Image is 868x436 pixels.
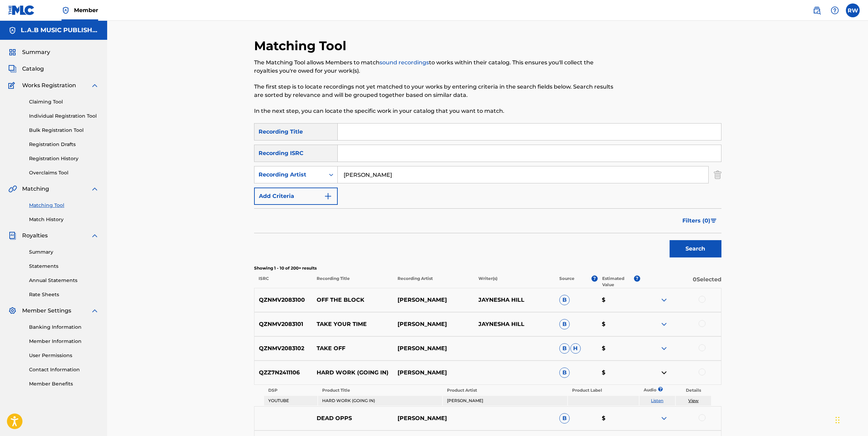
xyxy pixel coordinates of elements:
[29,291,99,298] a: Rate Sheets
[597,414,640,423] p: $
[324,192,332,200] img: 9d2ae6d4665cec9f34b9.svg
[559,295,570,305] span: B
[597,344,640,353] p: $
[660,369,668,377] img: contract
[29,263,99,270] a: Statements
[254,344,312,353] p: QZNMV2083102
[22,231,48,240] span: Royalties
[312,414,393,423] p: DEAD OPPS
[29,155,99,162] a: Registration History
[660,320,668,328] img: expand
[8,5,35,15] img: MLC Logo
[254,123,721,261] form: Search Form
[559,367,570,378] span: B
[312,275,393,288] p: Recording Title
[676,385,711,395] th: Details
[29,127,99,134] a: Bulk Registration Tool
[264,396,317,406] td: YOUTUBE
[91,307,99,315] img: expand
[678,212,721,229] button: Filters (0)
[312,296,393,304] p: OFF THE BLOCK
[660,414,668,423] img: expand
[8,185,17,193] img: Matching
[29,169,99,176] a: Overclaims Tool
[474,320,555,328] p: JAYNESHA HILL
[29,98,99,106] a: Claiming Tool
[810,3,824,17] a: Public Search
[591,275,598,282] span: ?
[74,6,98,14] span: Member
[254,275,312,288] p: ISRC
[640,387,648,393] p: Audio
[597,296,640,304] p: $
[29,352,99,359] a: User Permissions
[393,369,474,377] p: [PERSON_NAME]
[62,6,70,15] img: Top Rightsholder
[393,414,474,423] p: [PERSON_NAME]
[29,112,99,120] a: Individual Registration Tool
[254,38,350,54] h2: Matching Tool
[559,319,570,329] span: B
[393,320,474,328] p: [PERSON_NAME]
[254,369,312,377] p: QZZ7N2411106
[393,344,474,353] p: [PERSON_NAME]
[29,366,99,373] a: Contact Information
[22,185,49,193] span: Matching
[29,380,99,388] a: Member Benefits
[254,188,338,205] button: Add Criteria
[254,265,721,271] p: Showing 1 - 10 of 200+ results
[393,296,474,304] p: [PERSON_NAME]
[711,219,717,223] img: filter
[29,338,99,345] a: Member Information
[474,275,555,288] p: Writer(s)
[254,320,312,328] p: QZNMV2083101
[8,307,17,315] img: Member Settings
[29,202,99,209] a: Matching Tool
[640,275,721,288] p: 0 Selected
[22,307,71,315] span: Member Settings
[380,59,429,66] a: sound recordings
[254,107,614,115] p: In the next step, you can locate the specific work in your catalog that you want to match.
[312,320,393,328] p: TAKE YOUR TIME
[714,166,721,183] img: Delete Criterion
[254,83,614,99] p: The first step is to locate recordings not yet matched to your works by entering criteria in the ...
[597,320,640,328] p: $
[8,48,17,56] img: Summary
[670,240,721,257] button: Search
[602,275,634,288] p: Estimated Value
[22,81,76,90] span: Works Registration
[91,81,99,90] img: expand
[813,6,821,15] img: search
[634,275,640,282] span: ?
[828,3,842,17] div: Help
[254,58,614,75] p: The Matching Tool allows Members to match to works within their catalog. This ensures you'll coll...
[831,6,839,15] img: help
[568,385,639,395] th: Product Label
[651,398,663,403] a: Listen
[29,216,99,223] a: Match History
[836,410,840,430] div: Drag
[559,275,575,288] p: Source
[393,275,474,288] p: Recording Artist
[8,65,17,73] img: Catalog
[474,296,555,304] p: JAYNESHA HILL
[688,398,699,403] a: View
[660,344,668,353] img: expand
[22,48,50,56] span: Summary
[21,26,99,34] h5: L.A.B MUSIC PUBLISHING LTD LIABILITY COMPANY
[660,387,661,391] span: ?
[833,403,868,436] iframe: Chat Widget
[318,385,442,395] th: Product Title
[846,3,860,17] div: User Menu
[8,231,17,240] img: Royalties
[264,385,317,395] th: DSP
[29,141,99,148] a: Registration Drafts
[8,81,17,90] img: Works Registration
[8,65,44,73] a: CatalogCatalog
[8,26,17,35] img: Accounts
[318,396,442,406] td: HARD WORK (GOING IN)
[559,343,570,354] span: B
[559,413,570,424] span: B
[29,324,99,331] a: Banking Information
